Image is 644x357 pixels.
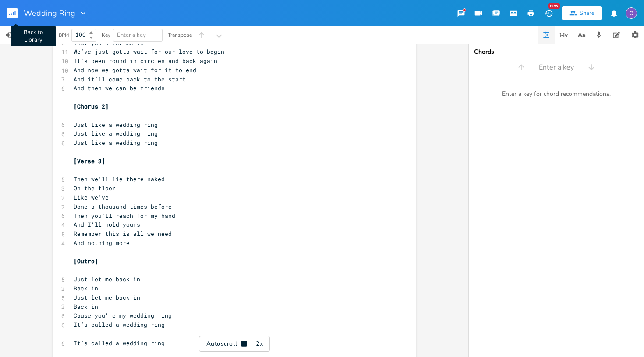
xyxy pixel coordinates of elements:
[74,157,105,165] span: [Verse 3]
[74,139,158,147] span: Just like a wedding ring
[74,321,165,329] span: It’s called a wedding ring
[74,212,175,220] span: Then you’ll reach for my hand
[74,220,140,228] span: And I’ll hold yours
[74,102,109,110] span: [Chorus 2]
[168,32,192,38] div: Transpose
[474,49,639,55] div: Chords
[469,85,644,103] div: Enter a key for chord recommendations.
[7,3,25,24] button: Back to Library
[74,66,196,74] span: And now we gotta wait for it to end
[74,311,172,319] span: Cause you're my wedding ring
[74,294,140,301] span: Just let me back in
[539,63,574,73] span: Enter a key
[74,129,158,137] span: Just like a wedding ring
[74,57,217,65] span: It’s been round in circles and back again
[548,3,560,9] div: New
[102,32,110,38] div: Key
[562,6,602,20] button: Share
[74,75,186,83] span: And it’ll come back to the start
[199,336,270,352] div: Autoscroll
[540,5,557,21] button: New
[74,48,224,56] span: We’ve just gotta wait for our love to begin
[74,184,116,192] span: On the floor
[74,175,165,183] span: Then we’ll lie there naked
[74,303,98,311] span: Back in
[74,239,130,247] span: And nothing more
[74,84,165,92] span: And then we can be friends
[24,9,75,17] span: Wedding Ring
[74,284,98,292] span: Back in
[74,121,158,129] span: Just like a wedding ring
[74,193,109,201] span: Like we’ve
[580,9,594,17] div: Share
[74,257,98,265] span: [Outro]
[117,31,146,39] span: Enter a key
[59,33,69,38] div: BPM
[74,339,165,347] span: It’s called a wedding ring
[74,275,140,283] span: Just let me back in
[74,39,144,47] span: That you’d let me in
[74,203,172,210] span: Done a thousand times before
[626,7,637,19] img: Calum Wright
[74,230,172,238] span: Remember this is all we need
[251,336,267,352] div: 2x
